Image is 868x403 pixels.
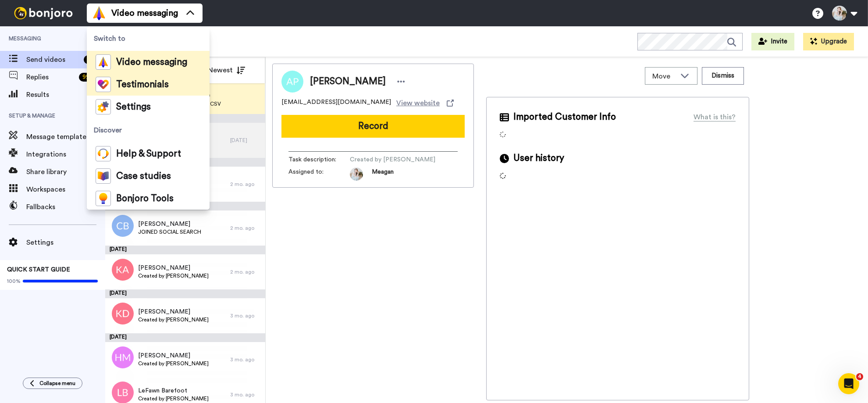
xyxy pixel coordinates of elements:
a: Case studies [87,165,210,187]
img: 1d459a76-fd41-4e99-acad-7bca78053b07-1561732903.jpg [350,168,363,181]
img: settings-colored.svg [96,99,111,114]
img: ka.png [112,259,134,281]
img: bj-tools-colored.svg [96,191,111,206]
div: 3 mo. ago [230,312,261,319]
img: bj-logo-header-white.svg [11,7,76,19]
span: Discover [87,118,210,143]
span: 100% [7,278,21,285]
span: Move [652,71,676,82]
div: 2 mo. ago [230,225,261,232]
span: [PERSON_NAME] [138,351,209,360]
img: tm-color.svg [96,77,111,92]
a: Testimonials [87,73,210,96]
span: [PERSON_NAME] [138,264,209,272]
span: View website [396,98,440,108]
button: Collapse menu [23,378,82,389]
button: Dismiss [702,67,744,85]
span: Results [26,89,105,100]
span: Imported Customer Info [513,111,616,124]
span: Created by [PERSON_NAME] [138,316,209,323]
span: Task description : [288,155,350,164]
span: Created by [PERSON_NAME] [138,272,209,279]
span: Send videos [26,54,80,65]
button: Invite [751,33,794,50]
span: User history [513,152,564,165]
div: [DATE] [230,137,261,144]
img: cb.png [112,215,134,237]
a: Help & Support [87,143,210,165]
span: Replies [26,72,75,82]
button: Record [281,115,465,138]
div: [DATE] [105,333,265,342]
span: Collapse menu [39,380,75,387]
span: QUICK START GUIDE [7,267,70,273]
div: What is this? [694,112,736,122]
span: LeFawn Barefoot [138,386,209,395]
span: Bonjoro Tools [116,194,174,203]
a: Video messaging [87,51,210,73]
img: Image of Abigail Peugh [281,71,303,93]
span: Video messaging [111,7,178,19]
span: Assigned to: [288,168,350,181]
span: Created by [PERSON_NAME] [138,360,209,367]
span: Testimonials [116,80,169,89]
span: Integrations [26,149,105,160]
span: Share library [26,167,105,177]
span: Help & Support [116,150,181,158]
span: [EMAIL_ADDRESS][DOMAIN_NAME] [281,98,391,108]
span: Created by [PERSON_NAME] [350,155,435,164]
img: case-study-colored.svg [96,168,111,184]
span: Settings [116,103,151,111]
a: View website [396,98,454,108]
img: kd.png [112,303,134,325]
span: Created by [PERSON_NAME] [138,395,209,402]
div: [DATE] [105,289,265,298]
img: vm-color.svg [96,54,111,70]
span: Message template [26,132,105,142]
div: 51 [84,55,96,64]
img: hm.png [112,346,134,368]
span: Settings [26,237,105,248]
span: Switch to [87,26,210,51]
span: Video messaging [116,58,187,67]
span: Meagan [372,168,394,181]
span: 4 [856,373,863,380]
span: Workspaces [26,184,105,195]
div: 99 + [79,73,96,82]
img: help-and-support-colored.svg [96,146,111,161]
div: [DATE] [105,246,265,254]
iframe: Intercom live chat [838,373,859,394]
div: 2 mo. ago [230,268,261,275]
a: Bonjoro Tools [87,187,210,210]
span: [PERSON_NAME] [138,220,201,228]
div: 3 mo. ago [230,391,261,398]
span: [PERSON_NAME] [138,307,209,316]
img: vm-color.svg [92,6,106,20]
span: JOINED SOCIAL SEARCH [138,228,201,235]
button: Upgrade [803,33,854,50]
button: Newest [201,61,252,79]
div: 2 mo. ago [230,181,261,188]
span: Case studies [116,172,171,181]
span: [PERSON_NAME] [310,75,386,88]
span: Fallbacks [26,202,105,212]
div: 3 mo. ago [230,356,261,363]
a: Settings [87,96,210,118]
